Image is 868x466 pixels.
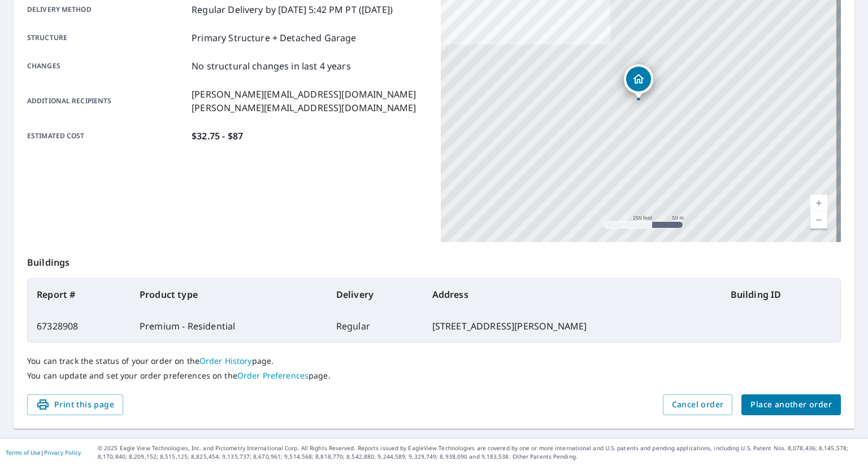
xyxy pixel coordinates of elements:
[27,31,187,45] p: Structure
[192,59,351,73] p: No structural changes in last 4 years
[810,212,827,228] a: Current Level 17, Zoom Out
[327,310,423,342] td: Regular
[192,3,393,16] p: Regular Delivery by [DATE] 5:42 PM PT ([DATE])
[27,59,187,73] p: Changes
[44,449,81,456] a: Privacy Policy
[131,310,327,342] td: Premium - Residential
[192,31,356,45] p: Primary Structure + Detached Garage
[27,356,841,366] p: You can track the status of your order on the page.
[27,3,187,16] p: Delivery method
[199,355,252,366] a: Order History
[741,394,841,415] button: Place another order
[36,398,114,412] span: Print this page
[722,279,840,310] th: Building ID
[672,398,724,412] span: Cancel order
[27,87,187,115] p: Additional recipients
[98,444,862,461] p: © 2025 Eagle View Technologies, Inc. and Pictometry International Corp. All Rights Reserved. Repo...
[423,279,722,310] th: Address
[131,279,327,310] th: Product type
[192,101,416,115] p: [PERSON_NAME][EMAIL_ADDRESS][DOMAIN_NAME]
[327,279,423,310] th: Delivery
[624,64,653,99] div: Dropped pin, building 1, Residential property, 1 Jessica Ln Dillsburg, PA 17019
[6,449,81,456] p: |
[810,195,827,212] a: Current Level 17, Zoom In
[237,370,309,381] a: Order Preferences
[27,371,841,381] p: You can update and set your order preferences on the page.
[27,394,123,415] button: Print this page
[192,129,243,143] p: $32.75 - $87
[192,87,416,101] p: [PERSON_NAME][EMAIL_ADDRESS][DOMAIN_NAME]
[663,394,733,415] button: Cancel order
[423,310,722,342] td: [STREET_ADDRESS][PERSON_NAME]
[27,129,187,143] p: Estimated cost
[27,242,841,278] p: Buildings
[6,449,41,456] a: Terms of Use
[28,279,131,310] th: Report #
[750,398,832,412] span: Place another order
[28,310,131,342] td: 67328908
